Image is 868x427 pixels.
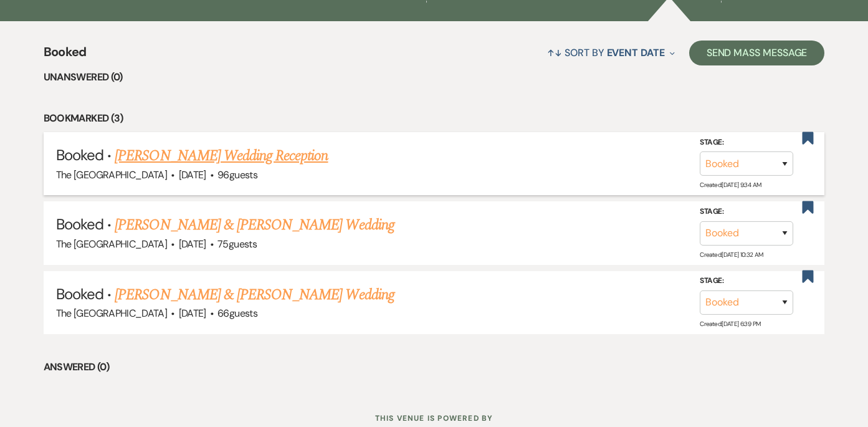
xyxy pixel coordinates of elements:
a: [PERSON_NAME] Wedding Reception [115,145,328,167]
a: [PERSON_NAME] & [PERSON_NAME] Wedding [115,214,394,236]
button: Sort By Event Date [542,36,679,69]
span: [DATE] [179,168,206,181]
span: Booked [56,214,103,234]
span: 66 guests [217,307,257,320]
a: [PERSON_NAME] & [PERSON_NAME] Wedding [115,284,394,306]
button: Send Mass Message [689,41,825,65]
span: The [GEOGRAPHIC_DATA] [56,307,168,320]
span: Created: [DATE] 9:34 AM [700,181,761,189]
span: The [GEOGRAPHIC_DATA] [56,168,168,181]
li: Unanswered (0) [44,69,825,85]
span: [DATE] [179,307,206,320]
span: Booked [56,284,103,304]
span: Event Date [607,46,665,59]
span: Booked [44,42,87,69]
span: Created: [DATE] 10:32 AM [700,251,763,259]
li: Answered (0) [44,359,825,375]
label: Stage: [700,274,793,288]
span: Booked [56,145,103,165]
label: Stage: [700,205,793,219]
span: 96 guests [217,168,257,181]
label: Stage: [700,136,793,150]
span: The [GEOGRAPHIC_DATA] [56,237,168,251]
span: ↑↓ [547,46,562,59]
span: Created: [DATE] 6:39 PM [700,320,760,328]
li: Bookmarked (3) [44,110,825,127]
span: [DATE] [179,237,206,251]
span: 75 guests [217,237,257,251]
